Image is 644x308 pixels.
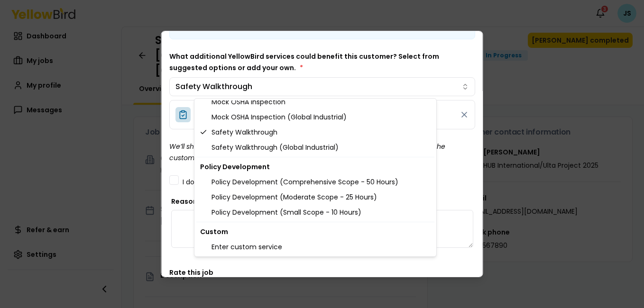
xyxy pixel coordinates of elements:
[196,239,434,254] div: Enter custom service
[196,190,434,205] div: Policy Development (Moderate Scope - 25 Hours)
[196,205,434,220] div: Policy Development (Small Scope - 10 Hours)
[196,224,434,239] div: Custom
[196,109,434,125] div: Mock OSHA Inspection (Global Industrial)
[196,125,434,140] div: Safety Walkthrough
[196,94,434,109] div: Mock OSHA Inspection
[196,159,434,174] div: Policy Development
[196,140,434,155] div: Safety Walkthrough (Global Industrial)
[196,174,434,190] div: Policy Development (Comprehensive Scope - 50 Hours)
